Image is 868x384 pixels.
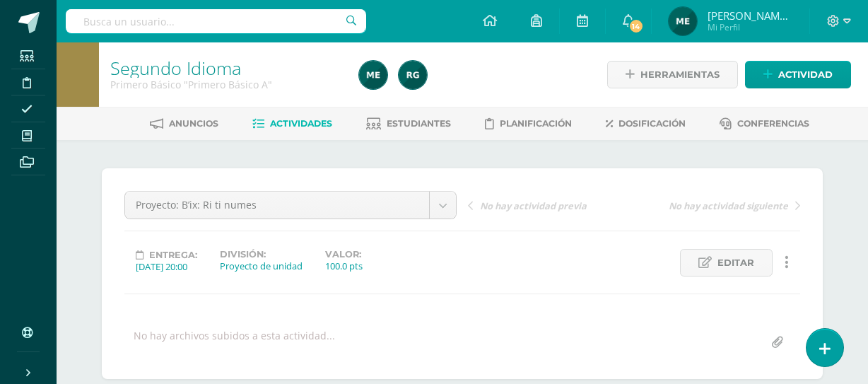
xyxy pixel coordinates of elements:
span: Dosificación [618,118,686,129]
label: Valor: [325,249,363,260]
label: División: [220,249,303,260]
a: Actividad [745,61,851,88]
h1: Segundo Idioma [110,58,342,78]
img: ced03373c30ac9eb276b8f9c21c0bd80.png [359,61,387,89]
span: Planificación [500,118,572,129]
span: 14 [628,18,644,34]
span: Mi Perfil [708,21,792,33]
div: No hay archivos subidos a esta actividad... [134,329,335,356]
a: Segundo Idioma [110,56,241,80]
span: Herramientas [640,62,720,88]
span: Entrega: [149,250,197,260]
a: Dosificación [606,112,686,135]
span: [PERSON_NAME] de los Angeles [708,8,792,23]
a: Planificación [485,112,572,135]
a: Actividades [252,112,332,135]
span: Conferencias [737,118,809,129]
span: Editar [717,250,754,276]
span: Actividades [270,118,332,129]
div: Primero Básico 'Primero Básico A' [110,78,342,91]
img: e044b199acd34bf570a575bac584e1d1.png [399,61,427,89]
div: [DATE] 20:00 [136,260,197,273]
div: Proyecto de unidad [220,260,303,272]
span: Anuncios [169,118,218,129]
span: Actividad [778,62,833,88]
a: Conferencias [720,112,809,135]
span: No hay actividad siguiente [669,199,788,212]
a: Proyecto: B’ix: Ri ti numes [125,192,456,219]
a: Anuncios [150,112,218,135]
span: No hay actividad previa [480,199,587,212]
a: Herramientas [607,61,738,88]
input: Busca un usuario... [66,9,366,33]
span: Proyecto: B’ix: Ri ti numes [136,192,418,219]
a: Estudiantes [366,112,451,135]
div: 100.0 pts [325,260,363,272]
img: ced03373c30ac9eb276b8f9c21c0bd80.png [669,7,697,35]
span: Estudiantes [387,118,451,129]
